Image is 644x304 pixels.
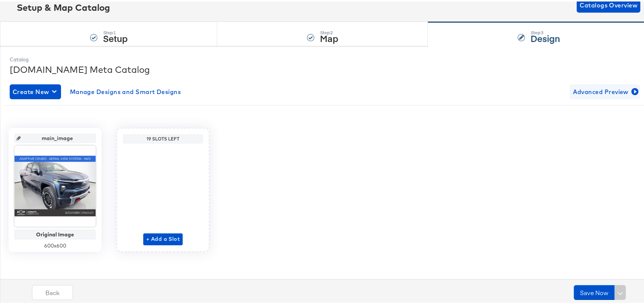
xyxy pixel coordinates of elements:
[143,232,183,244] button: + Add a Slot
[103,29,128,34] div: Step: 1
[16,230,94,236] div: Original Image
[10,83,61,98] button: Create New
[573,85,637,96] span: Advanced Preview
[103,30,128,43] strong: Setup
[13,85,58,96] span: Create New
[570,83,640,98] button: Advanced Preview
[10,62,640,74] div: [DOMAIN_NAME] Meta Catalog
[146,233,180,242] span: + Add a Slot
[67,83,184,98] button: Manage Designs and Smart Designs
[10,55,640,62] div: Catalog
[574,284,615,298] button: Save Now
[125,135,201,140] div: 19 Slots Left
[531,30,560,43] strong: Design
[32,284,73,298] button: Back
[320,30,338,43] strong: Map
[70,85,181,96] span: Manage Designs and Smart Designs
[320,29,338,34] div: Step: 2
[531,29,560,34] div: Step: 3
[15,241,96,248] div: 600 x 600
